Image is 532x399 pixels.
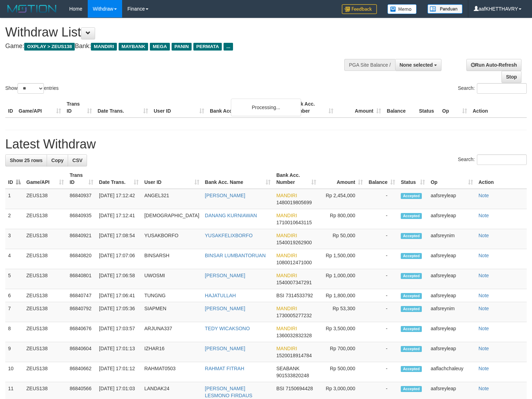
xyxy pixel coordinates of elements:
h1: Withdraw List [5,25,348,39]
th: Amount [336,98,384,118]
td: - [366,269,398,289]
td: - [366,302,398,322]
span: Copy 1080012471000 to clipboard [276,260,312,265]
a: [PERSON_NAME] [205,193,245,198]
span: PERMATA [193,43,222,51]
a: Show 25 rows [5,154,47,166]
td: RAHMAT0503 [141,362,202,382]
td: aafsreynim [428,302,476,322]
td: ZEUS138 [24,209,67,229]
td: - [366,189,398,209]
th: User ID: activate to sort column ascending [141,169,202,189]
th: Bank Acc. Number: activate to sort column ascending [273,169,319,189]
a: [PERSON_NAME] [205,346,245,351]
span: CSV [72,158,82,163]
button: None selected [395,59,442,71]
span: Accepted [401,386,422,392]
th: Game/API: activate to sort column ascending [24,169,67,189]
td: - [366,209,398,229]
a: Run Auto-Refresh [466,59,521,71]
th: Trans ID: activate to sort column ascending [67,169,96,189]
span: Accepted [401,193,422,199]
a: Note [479,213,489,218]
span: MANDIRI [276,306,297,311]
input: Search: [477,83,527,94]
td: UWOSMI [141,269,202,289]
a: [PERSON_NAME] [205,306,245,311]
span: Show 25 rows [10,158,42,163]
a: [PERSON_NAME] LESMONO FIRDAUS [205,386,252,398]
td: IZHAR16 [141,342,202,362]
span: OXPLAY > ZEUS138 [24,43,75,51]
td: ZEUS138 [24,249,67,269]
td: ZEUS138 [24,302,67,322]
a: CSV [68,154,87,166]
td: Rp 2,454,000 [319,189,366,209]
a: Note [479,233,489,238]
th: ID [5,98,16,118]
td: [DATE] 17:05:36 [96,302,141,322]
span: Accepted [401,213,422,219]
th: Amount: activate to sort column ascending [319,169,366,189]
th: Action [476,169,527,189]
span: BSI [276,293,284,298]
td: aafsreyleap [428,289,476,302]
span: Copy 901533820248 to clipboard [276,373,309,378]
td: Rp 1,800,000 [319,289,366,302]
td: 86840604 [67,342,96,362]
a: Note [479,386,489,391]
td: ZEUS138 [24,189,67,209]
td: 5 [5,269,24,289]
th: ID: activate to sort column descending [5,169,24,189]
td: ZEUS138 [24,269,67,289]
a: Note [479,366,489,371]
a: Copy [47,154,68,166]
span: Accepted [401,293,422,299]
td: Rp 800,000 [319,209,366,229]
span: Accepted [401,273,422,279]
th: Balance [384,98,416,118]
td: Rp 3,500,000 [319,322,366,342]
span: MANDIRI [276,193,297,198]
th: Status [416,98,439,118]
td: 6 [5,289,24,302]
span: Copy 7150694428 to clipboard [286,386,313,391]
th: Trans ID [64,98,95,118]
td: 86840820 [67,249,96,269]
td: 3 [5,229,24,249]
span: MANDIRI [276,273,297,278]
td: ZEUS138 [24,229,67,249]
a: [PERSON_NAME] [205,273,245,278]
td: [DATE] 17:06:58 [96,269,141,289]
span: Copy 7314533792 to clipboard [286,293,313,298]
img: MOTION_logo.png [5,4,59,14]
img: panduan.png [427,4,463,14]
th: User ID [151,98,207,118]
td: 86840921 [67,229,96,249]
th: Game/API [16,98,64,118]
td: 86840676 [67,322,96,342]
td: SIAPMEN [141,302,202,322]
th: Op [439,98,470,118]
span: Copy 1730005277232 to clipboard [276,313,312,318]
h1: Latest Withdraw [5,137,527,151]
td: - [366,249,398,269]
span: None selected [400,62,433,68]
a: DANANG KURNIAWAN [205,213,257,218]
span: Copy 1480019805699 to clipboard [276,200,312,205]
a: YUSAKFELIXBORFO [205,233,253,238]
td: Rp 50,000 [319,229,366,249]
span: Copy 1360032832328 to clipboard [276,333,312,338]
span: Copy 1520018914784 to clipboard [276,353,312,358]
span: Copy 1710010643115 to clipboard [276,220,312,225]
span: Accepted [401,253,422,259]
span: SEABANK [276,366,299,371]
td: aafsreyleap [428,342,476,362]
td: ZEUS138 [24,362,67,382]
td: 10 [5,362,24,382]
td: - [366,362,398,382]
a: HAJATULLAH [205,293,236,298]
td: aafsreyleap [428,209,476,229]
td: ANGEL321 [141,189,202,209]
td: YUSAKBORFO [141,229,202,249]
